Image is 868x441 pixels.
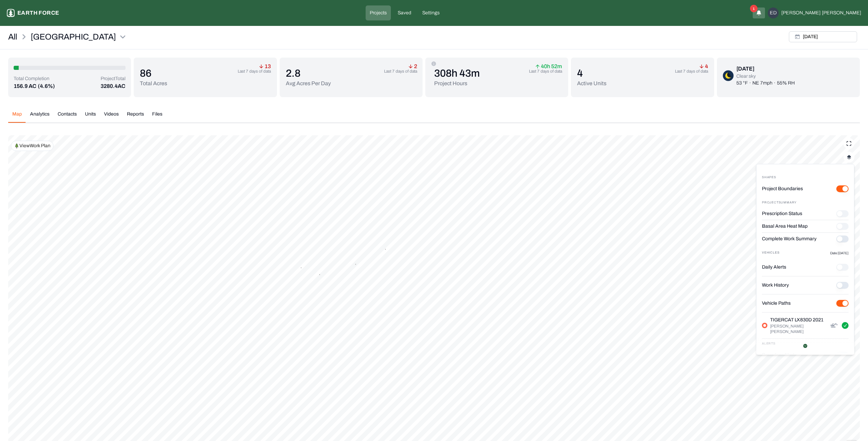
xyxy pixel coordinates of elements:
p: 3280.4 AC [101,82,126,90]
p: Active Units [577,79,606,88]
p: Clear sky [736,73,795,80]
img: arrow [409,64,413,69]
button: [DATE] [789,31,857,42]
label: Vehicle Paths [762,300,791,307]
p: NE 7mph [752,80,773,87]
p: 2 [409,64,417,69]
p: Date [DATE] [830,250,849,256]
p: Last 7 days of data [675,69,708,74]
label: Prescription Status [762,210,802,217]
p: Saved [398,10,411,16]
p: Earth force [17,9,59,17]
button: Analytics [26,111,54,123]
p: 86 [140,67,167,79]
button: 156.9 AC(4.6%) [14,82,55,90]
p: [PERSON_NAME] [PERSON_NAME] [770,323,829,334]
img: clear-sky-night-D7zLJEpc.png [723,70,734,81]
img: arrow [535,64,540,69]
a: Saved [394,5,415,20]
button: Videos [100,111,123,123]
p: Last 7 days of data [529,69,562,74]
label: Project Boundaries [762,185,803,192]
span: [PERSON_NAME] [822,10,861,16]
button: ED[PERSON_NAME][PERSON_NAME] [768,7,861,18]
img: layerIcon [847,155,851,159]
p: 156.9 AC [14,82,36,90]
a: Settings [418,5,444,20]
p: 4 [577,67,606,79]
p: View Work Plan [19,142,50,149]
p: TIGERCAT LX830D 2021 [770,317,829,323]
button: Contacts [54,111,81,123]
button: 18 [385,249,386,249]
p: 308h 43m [434,67,480,79]
p: Last 7 days of data [384,69,417,74]
p: Avg Acres Per Day [286,79,331,88]
p: 40h 52m [535,64,562,69]
div: Project Summary [762,200,849,205]
p: Project Hours [434,79,480,88]
a: Projects [366,5,391,20]
p: (4.6%) [38,82,55,90]
p: [GEOGRAPHIC_DATA] [31,31,116,42]
p: 55% RH [777,80,795,87]
button: 58 [355,264,356,264]
img: earthforce-logo-white-uG4MPadI.svg [7,9,15,17]
span: [PERSON_NAME] [781,10,821,16]
p: Projects [370,10,387,16]
label: Complete Work Summary [762,235,816,242]
a: All [8,31,17,42]
button: Reports [123,111,148,123]
p: · [749,80,751,87]
button: 2 [301,268,301,268]
div: ED [768,7,779,18]
p: 13 [259,64,271,69]
p: Vehicles [762,250,779,256]
label: Work History [762,282,789,289]
p: Last 7 days of data [238,69,271,74]
button: 1 [756,9,762,17]
p: Total Acres [140,79,167,88]
button: Units [81,111,100,123]
p: 4 [700,64,708,69]
button: Files [148,111,166,123]
p: Total Completion [14,75,55,82]
p: 2.8 [286,67,331,79]
span: 1 [750,5,757,12]
img: arrow [700,64,704,69]
div: [DATE] [736,65,795,73]
p: Settings [422,10,440,16]
p: · [774,80,776,87]
p: Project Total [101,75,126,82]
div: Shapes [762,175,849,180]
label: Basal Area Heat Map [762,223,808,230]
img: arrow [259,64,263,69]
label: Daily Alerts [762,264,786,271]
button: Map [8,111,26,123]
button: 43 [319,274,320,275]
p: 53 °F [736,80,748,87]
